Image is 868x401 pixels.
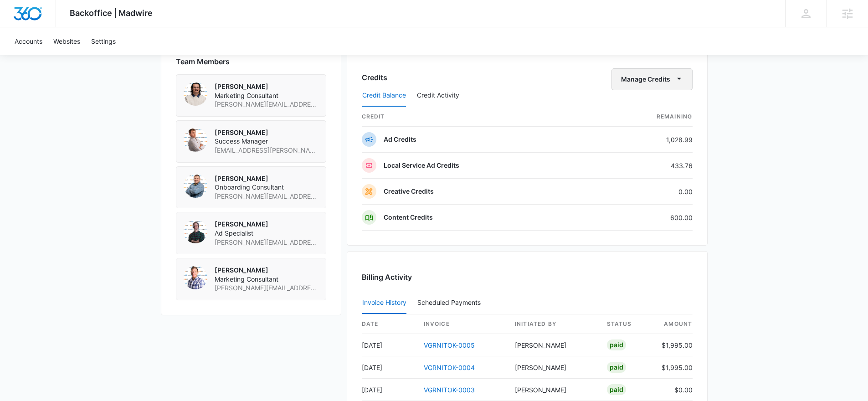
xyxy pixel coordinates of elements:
a: VGRNITOK-0005 [424,341,475,349]
th: amount [654,314,693,334]
div: Paid [607,384,626,395]
td: [DATE] [362,334,416,356]
img: website_grey.svg [15,24,22,31]
img: Brandon Miller [184,174,207,198]
span: Success Manager [215,137,318,146]
th: credit [362,107,596,127]
span: Marketing Consultant [215,91,318,100]
p: [PERSON_NAME] [215,220,318,229]
button: Credit Activity [417,85,459,107]
td: [DATE] [362,356,416,379]
p: Ad Credits [384,135,416,144]
span: [PERSON_NAME][EMAIL_ADDRESS][PERSON_NAME][DOMAIN_NAME] [215,192,318,201]
h3: Billing Activity [362,272,693,283]
td: 1,028.99 [596,127,693,153]
span: Onboarding Consultant [215,183,318,192]
td: [PERSON_NAME] [508,356,600,379]
span: [PERSON_NAME][EMAIL_ADDRESS][PERSON_NAME][DOMAIN_NAME] [215,283,318,293]
td: [PERSON_NAME] [508,379,600,401]
p: Content Credits [384,213,433,222]
td: 0.00 [596,179,693,205]
button: Credit Balance [362,85,406,107]
div: Paid [607,339,626,350]
a: Accounts [9,27,48,55]
div: Domain Overview [35,54,82,60]
p: [PERSON_NAME] [215,128,318,137]
span: [PERSON_NAME][EMAIL_ADDRESS][PERSON_NAME][DOMAIN_NAME] [215,238,318,247]
img: Dominic Dakovich [184,82,207,106]
div: Scheduled Payments [417,299,484,306]
div: v 4.0.24 [26,15,45,22]
img: Derek Fortier [184,266,207,289]
td: [PERSON_NAME] [508,334,600,356]
div: Paid [607,362,626,373]
p: Creative Credits [384,187,434,196]
p: [PERSON_NAME] [215,174,318,183]
td: $1,995.00 [654,334,693,356]
span: Backoffice | Madwire [70,8,153,18]
a: VGRNITOK-0004 [424,364,475,371]
a: Settings [86,27,121,55]
td: $0.00 [654,379,693,401]
p: [PERSON_NAME] [215,82,318,91]
img: Christian Kellogg [184,128,207,152]
a: Websites [48,27,86,55]
td: $1,995.00 [654,356,693,379]
td: 600.00 [596,205,693,231]
td: 433.76 [596,153,693,179]
span: Ad Specialist [215,229,318,238]
p: [PERSON_NAME] [215,266,318,275]
td: [DATE] [362,379,416,401]
span: Team Members [176,56,230,67]
img: tab_keywords_by_traffic_grey.svg [91,53,98,60]
div: Keywords by Traffic [101,54,154,60]
th: invoice [416,314,508,334]
div: Domain: [DOMAIN_NAME] [24,24,100,31]
img: logo_orange.svg [15,15,22,22]
th: Remaining [596,107,693,127]
th: status [600,314,654,334]
button: Invoice History [362,292,406,314]
th: date [362,314,416,334]
img: tab_domain_overview_orange.svg [25,53,32,60]
h3: Credits [362,72,387,83]
p: Local Service Ad Credits [384,161,459,170]
span: [EMAIL_ADDRESS][PERSON_NAME][DOMAIN_NAME] [215,146,318,155]
button: Manage Credits [611,68,693,90]
span: [PERSON_NAME][EMAIL_ADDRESS][PERSON_NAME][DOMAIN_NAME] [215,100,318,109]
a: VGRNITOK-0003 [424,386,475,394]
span: Marketing Consultant [215,275,318,284]
th: Initiated By [508,314,600,334]
img: Andrew Gilbert [184,220,207,243]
